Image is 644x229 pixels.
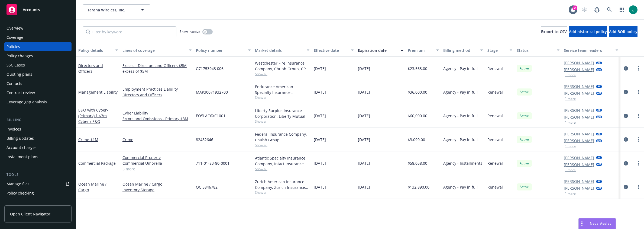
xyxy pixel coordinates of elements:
[616,4,627,15] a: Switch app
[83,4,150,15] button: Tarana Wireless, Inc.
[564,138,594,144] a: [PERSON_NAME]
[78,63,103,74] a: Directors and Officers
[194,44,253,57] button: Policy number
[591,4,602,15] a: Report a Bug
[78,161,116,166] a: Commercial Package
[358,184,370,190] span: [DATE]
[623,113,629,119] a: circleInformation
[122,155,192,160] a: Commercial Property
[122,187,192,193] a: Inventory Storage
[122,47,186,53] div: Lines of coverage
[590,221,611,226] span: Nova Assist
[564,60,594,66] a: [PERSON_NAME]
[565,168,576,172] button: 1 more
[564,155,594,161] a: [PERSON_NAME]
[564,114,594,120] a: [PERSON_NAME]
[441,44,485,57] button: Billing method
[519,113,530,118] span: Active
[578,218,616,229] button: Nova Assist
[564,84,594,89] a: [PERSON_NAME]
[255,47,303,53] div: Market details
[7,152,38,161] div: Installment plans
[623,65,629,72] a: circleInformation
[564,67,594,72] a: [PERSON_NAME]
[7,88,35,97] div: Contract review
[408,66,427,71] span: $23,563.00
[120,44,194,57] button: Lines of coverage
[4,98,72,106] a: Coverage gap analysis
[443,89,478,95] span: Agency - Pay in full
[541,29,567,34] span: Export to CSV
[4,2,72,17] a: Accounts
[255,119,309,124] span: Show all
[314,184,326,190] span: [DATE]
[408,89,427,95] span: $36,000.00
[4,117,72,123] div: Billing
[255,108,309,119] div: Liberty Surplus Insurance Corporation, Liberty Mutual
[7,180,30,188] div: Manage files
[7,24,23,33] div: Overview
[314,89,326,95] span: [DATE]
[572,5,577,10] div: 2
[4,125,72,133] a: Invoices
[196,137,213,142] span: 82482646
[196,113,225,119] span: EO5LAC6XC1001
[76,44,120,57] button: Policy details
[564,185,594,191] a: [PERSON_NAME]
[122,92,192,98] a: Directors and Officers
[7,33,23,42] div: Coverage
[358,137,370,142] span: [DATE]
[122,63,192,74] a: Excess - Directors and Officers $5M excess of $5M
[623,184,629,190] a: circleInformation
[255,179,309,190] div: Zurich American Insurance Company, Zurich Insurance Group
[196,160,229,166] span: 711-01-83-80-0001
[623,89,629,95] a: circleInformation
[443,184,478,190] span: Agency - Pay in full
[196,89,228,95] span: MAP30071932700
[443,47,477,53] div: Billing method
[255,84,309,95] div: Endurance American Specialty Insurance Company, Sompo International, CRC Group
[314,47,348,53] div: Effective date
[579,218,585,229] div: Drag to move
[519,161,530,166] span: Active
[487,66,503,71] span: Renewal
[4,198,72,207] a: Manage exposures
[564,131,594,137] a: [PERSON_NAME]
[635,184,642,190] a: more
[406,44,441,57] button: Premium
[7,198,41,207] div: Manage exposures
[485,44,515,57] button: Stage
[629,5,637,14] img: photo
[487,113,503,119] span: Renewal
[487,160,503,166] span: Renewal
[7,79,22,88] div: Contacts
[358,66,370,71] span: [DATE]
[635,65,642,72] a: more
[408,137,425,142] span: $3,099.00
[4,180,72,188] a: Manage files
[358,47,398,53] div: Expiration date
[635,160,642,167] a: more
[4,79,72,88] a: Contacts
[196,184,218,190] span: OC 5846782
[635,136,642,143] a: more
[253,44,312,57] button: Market details
[565,145,576,148] button: 1 more
[122,137,192,142] a: Crime
[314,113,326,119] span: [DATE]
[122,160,192,166] a: Commercial Umbrella
[122,86,192,92] a: Employment Practices Liability
[255,95,309,100] span: Show all
[564,179,594,184] a: [PERSON_NAME]
[83,26,176,37] input: Filter by keyword...
[122,110,192,116] a: Cyber Liability
[517,47,554,53] div: Status
[443,137,478,142] span: Agency - Pay in full
[78,47,112,53] div: Policy details
[487,137,503,142] span: Renewal
[519,66,530,71] span: Active
[564,90,594,96] a: [PERSON_NAME]
[196,47,244,53] div: Policy number
[358,160,370,166] span: [DATE]
[314,137,326,142] span: [DATE]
